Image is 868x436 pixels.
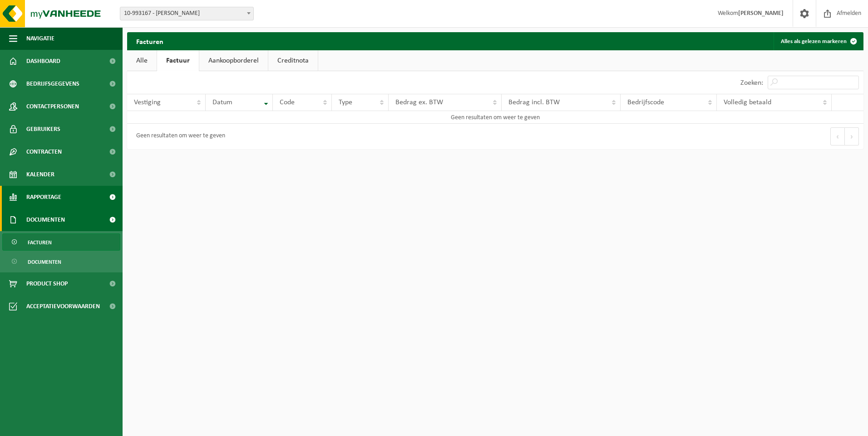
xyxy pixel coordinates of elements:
[26,50,60,73] span: Dashboard
[268,50,318,71] a: Creditnota
[132,128,225,145] div: Geen resultaten om weer te geven
[26,208,65,231] span: Documenten
[395,99,443,106] span: Bedrag ex. BTW
[26,95,79,118] span: Contactpersonen
[2,253,120,270] a: Documenten
[127,32,173,50] h2: Facturen
[26,295,100,318] span: Acceptatievoorwaarden
[627,99,664,106] span: Bedrijfscode
[28,253,61,271] span: Documenten
[26,163,54,186] span: Kalender
[845,127,859,145] button: Next
[774,32,863,50] button: Alles als gelezen markeren
[2,233,120,251] a: Facturen
[28,234,52,251] span: Facturen
[26,118,60,140] span: Gebruikers
[120,7,254,20] span: 10-993167 - ROMBOUTS GUY - WUUSTWEZEL
[127,50,157,71] a: Alle
[830,127,845,145] button: Previous
[26,272,68,295] span: Product Shop
[738,10,784,17] strong: [PERSON_NAME]
[339,99,352,106] span: Type
[127,111,863,124] td: Geen resultaten om weer te geven
[508,99,560,106] span: Bedrag incl. BTW
[26,73,79,95] span: Bedrijfsgegevens
[157,50,199,71] a: Factuur
[26,27,54,50] span: Navigatie
[26,186,61,208] span: Rapportage
[120,7,253,20] span: 10-993167 - ROMBOUTS GUY - WUUSTWEZEL
[280,99,295,106] span: Code
[724,99,771,106] span: Volledig betaald
[740,79,763,87] label: Zoeken:
[199,50,268,71] a: Aankoopborderel
[212,99,232,106] span: Datum
[26,140,62,163] span: Contracten
[134,99,161,106] span: Vestiging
